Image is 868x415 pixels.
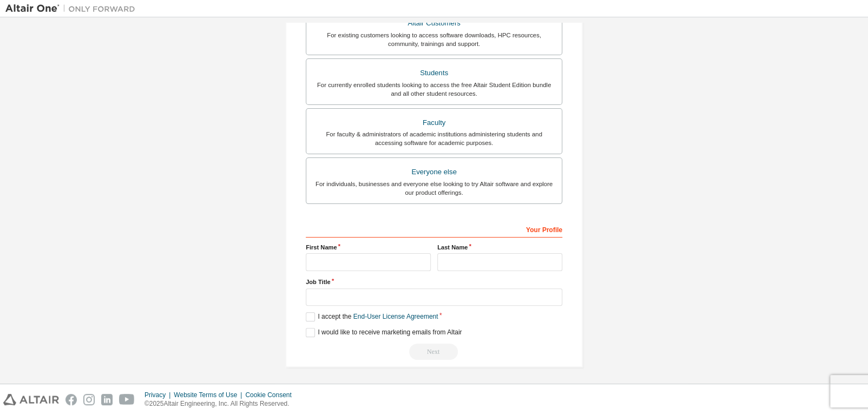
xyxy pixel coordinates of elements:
div: Read and acccept EULA to continue [306,344,562,360]
label: I would like to receive marketing emails from Altair [306,328,462,337]
div: Altair Customers [313,16,555,31]
div: Your Profile [306,220,562,238]
div: For faculty & administrators of academic institutions administering students and accessing softwa... [313,130,555,147]
img: facebook.svg [65,394,77,405]
div: Privacy [144,391,174,399]
div: Students [313,65,555,81]
div: Cookie Consent [245,391,298,399]
label: Last Name [437,243,562,252]
a: End-User License Agreement [353,313,438,320]
label: Job Title [306,278,562,286]
img: Altair One [5,3,141,14]
p: © 2025 Altair Engineering, Inc. All Rights Reserved. [144,399,298,409]
div: For currently enrolled students looking to access the free Altair Student Edition bundle and all ... [313,81,555,98]
div: For existing customers looking to access software downloads, HPC resources, community, trainings ... [313,31,555,48]
img: linkedin.svg [101,394,113,405]
img: instagram.svg [83,394,95,405]
img: altair_logo.svg [3,394,59,405]
div: Everyone else [313,164,555,180]
div: For individuals, businesses and everyone else looking to try Altair software and explore our prod... [313,180,555,197]
label: First Name [306,243,431,252]
img: youtube.svg [119,394,135,405]
label: I accept the [306,312,438,321]
div: Faculty [313,115,555,130]
div: Website Terms of Use [174,391,245,399]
